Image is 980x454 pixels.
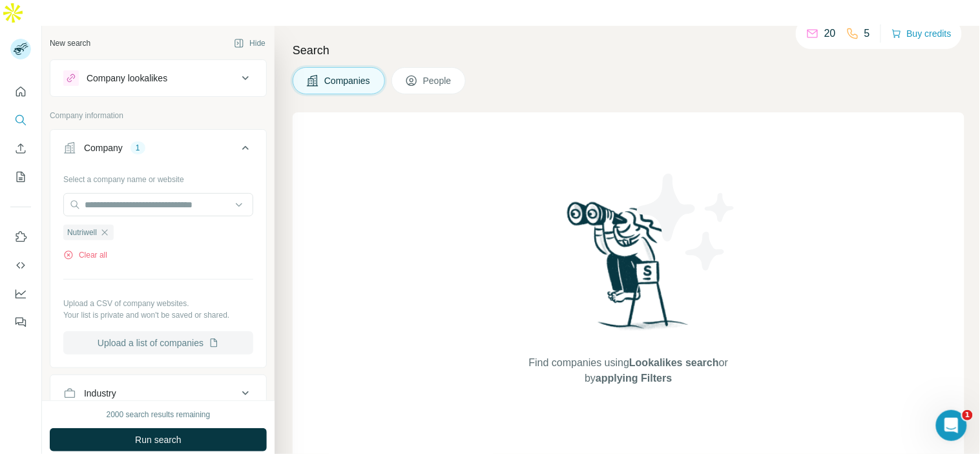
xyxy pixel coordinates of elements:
[423,74,453,87] span: People
[50,428,267,451] button: Run search
[10,80,31,103] button: Quick start
[84,387,116,400] div: Industry
[50,110,267,121] p: Company information
[525,355,732,386] span: Find companies using or by
[293,41,964,59] h4: Search
[50,63,266,94] button: Company lookalikes
[87,72,167,85] div: Company lookalikes
[824,26,836,41] p: 20
[63,249,107,261] button: Clear all
[10,108,31,132] button: Search
[63,298,253,309] p: Upload a CSV of company websites.
[10,311,31,334] button: Feedback
[864,26,870,41] p: 5
[10,254,31,277] button: Use Surfe API
[63,331,253,355] button: Upload a list of companies
[10,165,31,189] button: My lists
[135,433,182,446] span: Run search
[225,34,275,53] button: Hide
[50,37,90,49] div: New search
[10,282,31,305] button: Dashboard
[63,169,253,185] div: Select a company name or website
[10,137,31,160] button: Enrich CSV
[629,164,745,280] img: Surfe Illustration - Stars
[130,142,145,154] div: 1
[629,357,719,368] span: Lookalikes search
[50,378,266,409] button: Industry
[84,141,123,154] div: Company
[963,410,973,420] span: 1
[324,74,371,87] span: Companies
[50,132,266,169] button: Company1
[10,225,31,249] button: Use Surfe on LinkedIn
[596,373,672,384] span: applying Filters
[107,409,211,420] div: 2000 search results remaining
[891,25,952,43] button: Buy credits
[936,410,967,441] iframe: Intercom live chat
[63,309,253,321] p: Your list is private and won't be saved or shared.
[67,227,97,238] span: Nutriwell
[561,198,696,342] img: Surfe Illustration - Woman searching with binoculars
